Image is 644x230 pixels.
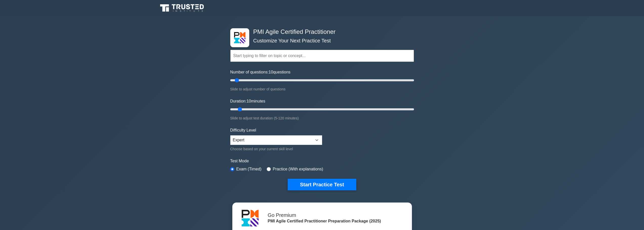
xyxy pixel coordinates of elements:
[236,166,262,172] label: Exam (Timed)
[230,86,414,92] div: Slide to adjust number of questions
[288,179,356,190] button: Start Practice Test
[251,28,389,36] h4: PMI Agile Certified Practitioner
[230,158,414,164] label: Test Mode
[269,70,273,74] span: 10
[230,115,414,121] div: Slide to adjust test duration (5-120 minutes)
[273,166,323,172] label: Practice (With explanations)
[230,69,290,75] label: Number of questions: questions
[230,98,265,104] label: Duration: minutes
[246,99,251,103] span: 10
[230,127,256,133] label: Difficulty Level
[230,146,322,152] div: Choose based on your current skill level
[230,50,414,62] input: Start typing to filter on topic or concept...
